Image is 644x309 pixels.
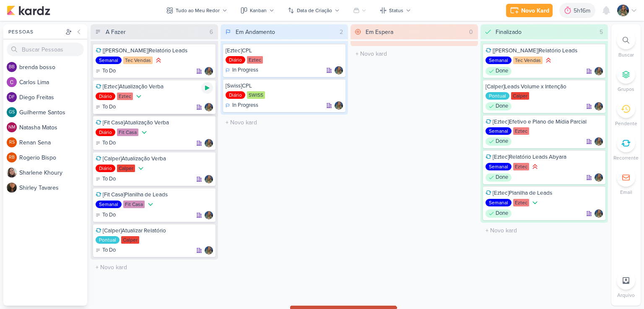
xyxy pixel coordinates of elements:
[513,199,529,206] div: Eztec
[521,6,549,15] div: Novo Kard
[486,118,603,126] div: [Eztec]Efetivo e Plano de Mídia Parcial
[336,28,346,36] div: 2
[7,167,17,178] img: Sharlene Khoury
[117,165,135,172] div: Calper
[9,65,15,70] p: bb
[486,57,512,64] div: Semanal
[620,188,632,196] p: Email
[544,56,553,64] div: Prioridade Alta
[205,139,213,147] img: Isabella Gutierres
[486,83,603,90] div: [Calper]Leads Volume x Intenção
[595,102,603,111] div: Responsável: Isabella Gutierres
[96,236,119,244] div: Pontual
[247,56,263,64] div: Eztec
[7,137,17,147] div: Renan Sena
[8,125,16,130] p: NM
[92,261,216,273] input: + Novo kard
[232,66,258,75] p: In Progress
[496,173,508,182] p: Done
[232,101,258,110] p: In Progress
[205,246,213,255] img: Isabella Gutierres
[486,209,512,218] div: Done
[226,82,343,90] div: [Swiss]CPL
[7,122,17,132] div: Natasha Matos
[206,28,216,36] div: 6
[595,137,603,146] div: Responsável: Isabella Gutierres
[617,291,635,299] p: Arquivo
[226,66,258,75] div: In Progress
[19,138,87,147] div: R e n a n S e n a
[146,200,155,209] div: Prioridade Baixa
[352,48,476,60] input: + Novo kard
[19,63,87,72] div: b r e n d a b o s s o
[466,28,476,36] div: 0
[19,108,87,117] div: G u i l h e r m e S a n t o s
[102,211,116,219] p: To Do
[102,139,116,147] p: To Do
[205,103,213,111] img: Isabella Gutierres
[486,102,512,111] div: Done
[486,92,509,100] div: Pontual
[335,66,343,75] img: Isabella Gutierres
[102,67,116,75] p: To Do
[482,224,606,237] input: + Novo kard
[7,77,17,87] img: Carlos Lima
[615,120,637,127] p: Pendente
[19,93,87,102] div: D i e g o F r e i t a s
[335,101,343,110] div: Responsável: Isabella Gutierres
[19,168,87,177] div: S h a r l e n e K h o u r y
[137,164,145,173] div: Prioridade Baixa
[96,103,116,111] div: To Do
[335,66,343,75] div: Responsável: Isabella Gutierres
[106,28,126,36] div: A Fazer
[205,175,213,183] div: Responsável: Isabella Gutierres
[247,91,265,99] div: SWISS
[19,78,87,87] div: C a r l o s L i m a
[96,246,116,255] div: To Do
[226,91,245,99] div: Diário
[7,152,17,162] div: Rogerio Bispo
[486,67,512,75] div: Done
[574,6,593,15] div: 5h16m
[513,127,529,135] div: Eztec
[96,211,116,219] div: To Do
[9,110,15,115] p: GS
[96,83,213,90] div: [Eztec]Atualização Verba
[9,155,15,160] p: RB
[366,28,393,36] div: Em Espera
[226,101,258,110] div: In Progress
[102,246,116,255] p: To Do
[506,4,553,17] button: Novo Kard
[140,128,148,136] div: Prioridade Baixa
[496,67,508,75] p: Done
[335,101,343,110] img: Isabella Gutierres
[595,209,603,218] img: Isabella Gutierres
[496,209,508,218] p: Done
[201,82,213,94] div: Ligar relógio
[96,67,116,75] div: To Do
[9,95,15,100] p: DF
[7,92,17,102] div: Diego Freitas
[513,57,543,64] div: Tec Vendas
[205,175,213,183] img: Isabella Gutierres
[595,173,603,182] img: Isabella Gutierres
[96,165,115,172] div: Diário
[513,163,529,170] div: Eztec
[96,57,122,64] div: Semanal
[226,47,343,54] div: [Eztec]CPL
[617,5,629,16] img: Isabella Gutierres
[96,139,116,147] div: To Do
[102,175,116,183] p: To Do
[102,103,116,111] p: To Do
[7,28,64,36] div: Pessoas
[496,28,522,36] div: Finalizado
[154,56,163,64] div: Prioridade Alta
[123,57,153,64] div: Tec Vendas
[205,67,213,75] img: Isabella Gutierres
[19,183,87,192] div: S h i r l e y T a v a r e s
[7,43,84,56] input: Buscar Pessoas
[205,211,213,219] div: Responsável: Isabella Gutierres
[486,163,512,170] div: Semanal
[486,153,603,161] div: [Eztec]Relatório Leads Abyara
[595,102,603,111] img: Isabella Gutierres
